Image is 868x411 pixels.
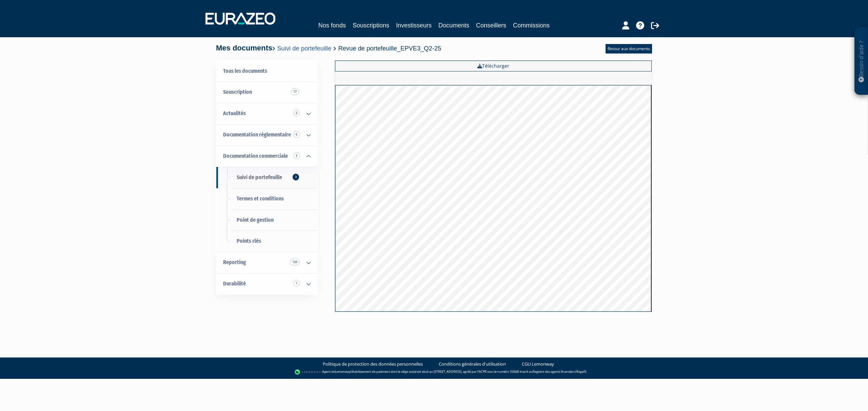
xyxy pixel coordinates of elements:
a: Souscription17 [216,82,317,103]
img: 1732889491-logotype_eurazeo_blanc_rvb.png [205,13,275,25]
h4: Mes documents [216,44,441,52]
a: Durabilité 1 [216,273,317,295]
a: Reporting 120 [216,252,317,273]
a: Points clés [216,231,317,252]
span: 6 [293,131,300,138]
span: 3 [293,174,299,180]
span: Suivi de portefeuille [237,174,282,180]
a: Registre des agents financiers (Regafi) [533,370,586,374]
span: 1 [293,280,300,287]
a: Nos fonds [318,21,346,30]
span: 3 [293,152,300,159]
span: Actualités [223,110,246,116]
a: Souscriptions [353,21,389,30]
a: Documents [438,21,469,30]
a: Termes et conditions [216,188,317,210]
img: logo-lemonway.png [295,369,321,375]
a: Documentation règlementaire 6 [216,124,317,146]
a: Commissions [513,21,550,30]
span: Durabilité [223,280,246,287]
a: CGU Lemonway [522,361,554,367]
a: Suivi de portefeuille3 [216,167,317,188]
span: Documentation règlementaire [223,131,291,138]
a: Conditions générales d'utilisation [439,361,506,367]
a: Télécharger [335,61,652,71]
span: Documentation commerciale [223,153,288,159]
a: Actualités 2 [216,103,317,124]
span: 2 [293,110,300,116]
span: Revue de portefeuille_EPVE3_Q2-25 [338,45,441,52]
p: Besoin d'aide ? [857,31,865,92]
div: - Agent de (établissement de paiement dont le siège social est situé au [STREET_ADDRESS], agréé p... [7,369,861,375]
a: Conseillers [476,21,506,30]
a: Lemonway [335,370,351,374]
span: 17 [291,88,299,95]
span: Souscription [223,89,252,95]
span: Points clés [237,238,261,244]
span: Reporting [223,259,246,265]
a: Point de gestion [216,210,317,231]
a: Politique de protection des données personnelles [323,361,423,367]
a: Documentation commerciale 3 [216,146,317,167]
span: Termes et conditions [237,195,284,202]
span: 120 [290,259,300,265]
a: Suivi de portefeuille [277,45,331,52]
a: Retour aux documents [606,44,652,53]
a: Tous les documents [216,61,317,82]
a: Investisseurs [396,21,432,30]
span: Point de gestion [237,217,274,223]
